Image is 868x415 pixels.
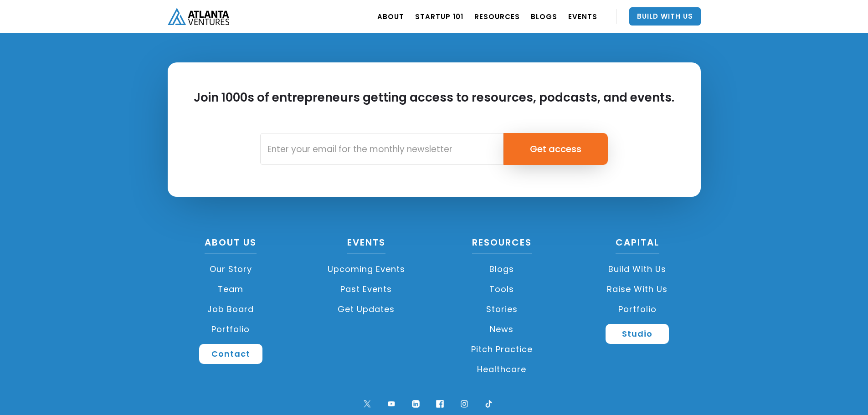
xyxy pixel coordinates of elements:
[439,279,565,299] a: Tools
[168,279,294,299] a: Team
[199,344,262,364] a: Contact
[434,398,446,410] img: facebook logo
[260,133,503,165] input: Enter your email for the monthly newsletter
[260,133,608,165] form: Email Form
[568,4,597,29] a: EVENTS
[503,133,608,165] input: Get access
[377,4,404,29] a: ABOUT
[303,279,430,299] a: Past Events
[439,339,565,359] a: Pitch Practice
[439,319,565,339] a: News
[474,4,520,29] a: RESOURCES
[616,236,659,254] a: CAPITAL
[574,259,701,279] a: Build with us
[574,299,701,319] a: Portfolio
[303,299,430,319] a: Get Updates
[168,319,294,339] a: Portfolio
[458,398,471,410] img: ig symbol
[629,7,701,26] a: Build With Us
[531,4,557,29] a: BLOGS
[574,279,701,299] a: Raise with Us
[439,359,565,379] a: Healthcare
[205,236,257,254] a: About US
[415,4,463,29] a: Startup 101
[483,398,495,410] img: tik tok logo
[303,259,430,279] a: Upcoming Events
[439,259,565,279] a: Blogs
[168,259,294,279] a: Our Story
[606,324,669,344] a: Studio
[385,398,398,410] img: youtube symbol
[347,236,385,254] a: Events
[410,398,422,410] img: linkedin logo
[472,236,532,254] a: Resources
[168,299,294,319] a: Job Board
[194,90,674,122] h2: Join 1000s of entrepreneurs getting access to resources, podcasts, and events.
[439,299,565,319] a: Stories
